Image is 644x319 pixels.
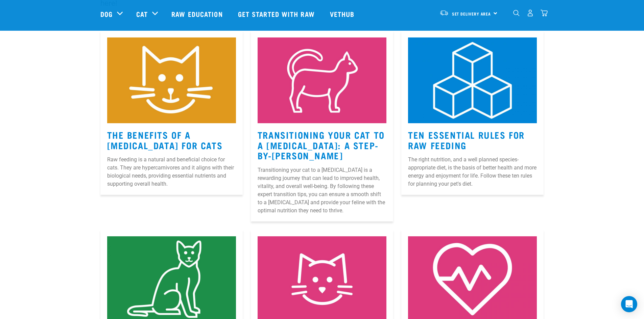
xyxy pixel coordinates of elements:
[323,0,363,27] a: Vethub
[107,156,236,188] p: Raw feeding is a natural and beneficial choice for cats. They are hypercarnivores and it aligns w...
[258,37,386,123] img: Instagram_Core-Brand_Wildly-Good-Nutrition-13.jpg
[621,296,637,312] div: Open Intercom Messenger
[231,0,323,27] a: Get started with Raw
[100,9,113,19] a: Dog
[408,156,537,188] p: The right nutrition, and a well planned species-appropriate diet, is the basis of better health a...
[136,9,148,19] a: Cat
[541,9,548,17] img: home-icon@2x.png
[439,10,449,16] img: van-moving.png
[165,0,231,27] a: Raw Education
[107,37,236,123] img: Instagram_Core-Brand_Wildly-Good-Nutrition-2.jpg
[408,37,537,123] img: 1.jpg
[452,12,491,15] span: Set Delivery Area
[258,132,385,158] a: Transitioning Your Cat to a [MEDICAL_DATA]: A Step-by-[PERSON_NAME]
[107,132,223,148] a: The Benefits Of A [MEDICAL_DATA] For Cats
[258,166,386,215] p: Transitioning your cat to a [MEDICAL_DATA] is a rewarding journey that can lead to improved healt...
[408,132,525,148] a: Ten Essential Rules for Raw Feeding
[527,9,534,17] img: user.png
[513,10,520,16] img: home-icon-1@2x.png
